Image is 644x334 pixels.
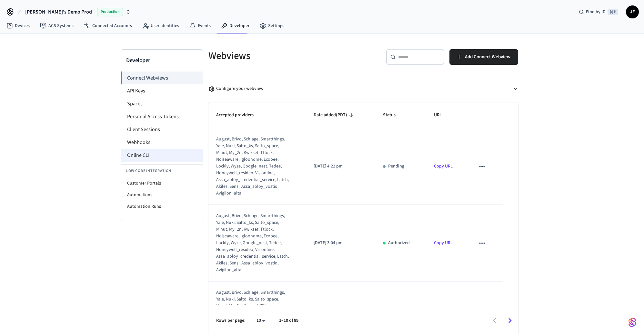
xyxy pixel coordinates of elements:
[434,240,453,246] a: Copy URL
[383,110,404,120] span: Status
[121,189,203,201] li: Automations
[1,20,35,32] a: Devices
[216,136,290,197] div: august, brivo, schlage, smartthings, yale, nuki, salto_ks, salto_space, minut, my_2n, kwikset, tt...
[216,20,255,32] a: Developer
[121,136,203,149] li: Webhooks
[314,110,356,120] span: Date added(PDT)
[465,53,510,61] span: Add Connect Webview
[216,110,262,120] span: Accepted providers
[502,313,518,328] button: Go to next page
[121,123,203,136] li: Client Sessions
[626,5,639,18] button: JF
[121,72,203,84] li: Connect Webviews
[35,20,79,32] a: ACS Systems
[388,240,410,246] p: Authorized
[137,20,184,32] a: User Identities
[216,213,290,273] div: august, brivo, schlage, smartthings, yale, nuki, salto_ks, salto_space, minut, my_2n, kwikset, tt...
[184,20,216,32] a: Events
[121,164,203,177] li: Low Code Integration
[97,8,123,16] span: Production
[279,317,298,324] p: 1–10 of 89
[314,240,367,246] p: [DATE] 3:04 pm
[25,8,92,16] span: [PERSON_NAME]'s Demo Prod
[629,317,636,328] img: SeamLogoGradient.69752ec5.svg
[79,20,137,32] a: Connected Accounts
[208,80,518,97] button: Configure your webview
[586,9,606,15] span: Find by ID
[208,85,263,92] div: Configure your webview
[121,97,203,110] li: Spaces
[434,110,450,120] span: URL
[255,20,289,32] a: Settings
[314,163,367,170] p: [DATE] 4:22 pm
[121,110,203,123] li: Personal Access Tokens
[608,9,618,15] span: ⌘ K
[253,316,269,325] div: 10
[434,163,453,169] a: Copy URL
[121,177,203,189] li: Customer Portals
[388,163,404,170] p: Pending
[449,49,518,65] button: Add Connect Webview
[121,201,203,212] li: Automation Runs
[216,317,246,324] p: Rows per page:
[627,6,638,18] span: JF
[126,56,198,65] h3: Developer
[121,149,203,162] li: Online CLI
[208,49,359,62] h5: Webviews
[574,6,623,18] div: Find by ID⌘ K
[121,84,203,97] li: API Keys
